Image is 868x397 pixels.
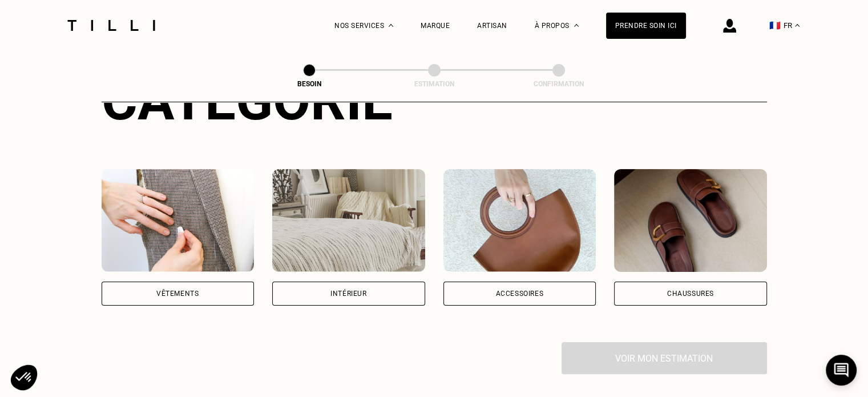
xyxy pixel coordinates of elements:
[769,20,781,31] span: 🇫🇷
[502,80,616,88] div: Confirmation
[667,290,714,297] div: Chaussures
[574,24,579,27] img: Menu déroulant à propos
[421,22,450,30] a: Marque
[63,20,159,31] img: Logo du service de couturière Tilli
[102,169,255,272] img: Vêtements
[723,19,736,33] img: icône connexion
[272,169,425,272] img: Intérieur
[156,290,199,297] div: Vêtements
[614,169,767,272] img: Chaussures
[443,169,596,272] img: Accessoires
[477,22,507,30] a: Artisan
[252,80,366,88] div: Besoin
[495,290,543,297] div: Accessoires
[377,80,491,88] div: Estimation
[389,24,393,27] img: Menu déroulant
[606,13,686,39] a: Prendre soin ici
[330,290,366,297] div: Intérieur
[795,24,800,27] img: menu déroulant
